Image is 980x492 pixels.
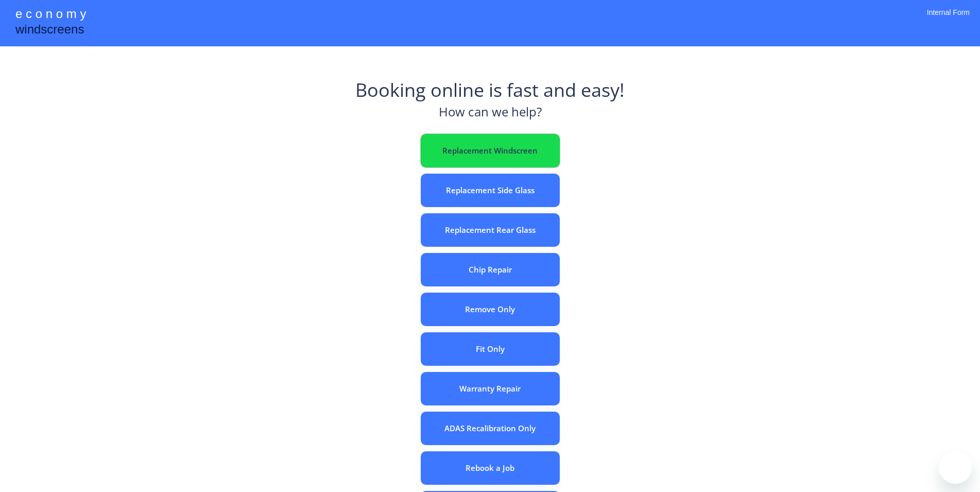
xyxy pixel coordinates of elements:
[421,293,560,326] button: Remove Only
[927,8,970,31] div: Internal Form
[355,77,625,103] div: Booking online is fast and easy!
[439,103,542,126] div: How can we help?
[421,213,560,247] button: Replacement Rear Glass
[421,451,560,485] button: Rebook a Job
[421,372,560,405] button: Warranty Repair
[15,5,86,25] div: e c o n o m y
[421,253,560,286] button: Chip Repair
[15,21,84,41] div: windscreens
[421,174,560,207] button: Replacement Side Glass
[421,412,560,445] button: ADAS Recalibration Only
[421,134,560,167] button: Replacement Windscreen
[421,332,560,366] button: Fit Only
[939,451,972,484] iframe: Button to launch messaging window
